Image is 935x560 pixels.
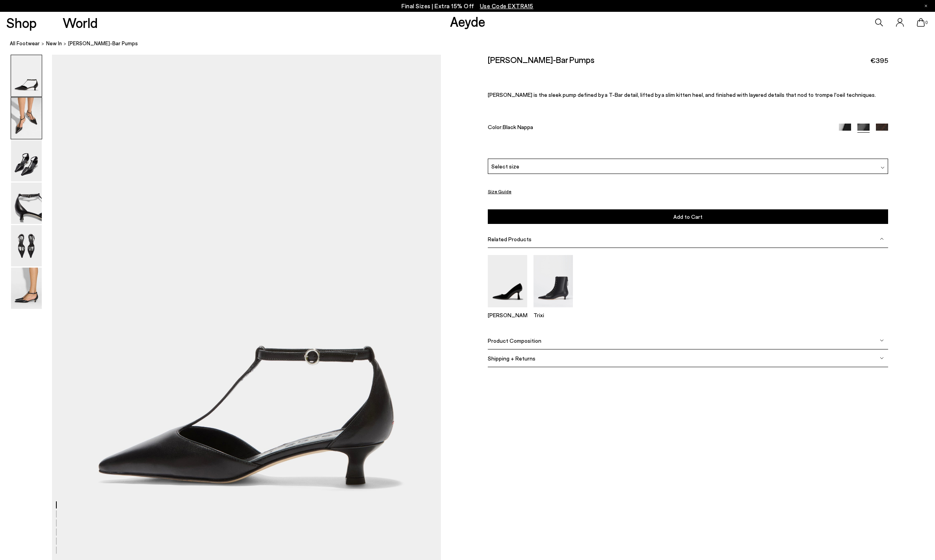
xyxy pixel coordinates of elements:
[11,98,42,139] img: Liz T-Bar Pumps - Image 2
[68,39,138,48] span: [PERSON_NAME]-Bar Pumps
[488,236,532,242] span: Related Products
[880,237,884,241] img: svg%3E
[488,91,888,98] p: [PERSON_NAME] is the sleek pump defined by a T-Bar detail, lifted by a slim kitten heel, and fini...
[10,39,40,48] a: All Footwear
[402,1,533,11] p: Final Sizes | Extra 15% Off
[488,209,888,224] button: Add to Cart
[46,40,62,46] span: New In
[488,355,535,362] span: Shipping + Returns
[533,312,573,318] p: Trixi
[870,55,888,65] span: €395
[46,39,62,48] a: New In
[488,337,541,344] span: Product Composition
[488,302,527,318] a: Zandra Pointed Pumps [PERSON_NAME]
[480,2,533,9] span: Navigate to /collections/ss25-final-sizes
[503,124,533,130] span: Black Nappa
[11,225,42,266] img: Liz T-Bar Pumps - Image 5
[450,13,485,30] a: Aeyde
[6,16,37,30] a: Shop
[11,55,42,96] img: Liz T-Bar Pumps - Image 1
[11,268,42,309] img: Liz T-Bar Pumps - Image 6
[488,312,527,318] p: [PERSON_NAME]
[880,338,884,342] img: svg%3E
[63,16,98,30] a: World
[488,124,826,133] div: Color:
[10,33,935,55] nav: breadcrumb
[533,302,573,318] a: Trixi Lace-Up Boots Trixi
[11,183,42,224] img: Liz T-Bar Pumps - Image 4
[881,166,885,170] img: svg%3E
[488,255,527,307] img: Zandra Pointed Pumps
[11,140,42,181] img: Liz T-Bar Pumps - Image 3
[917,18,925,27] a: 0
[491,162,519,170] span: Select size
[925,20,929,25] span: 0
[488,55,595,65] h2: [PERSON_NAME]-Bar Pumps
[533,255,573,307] img: Trixi Lace-Up Boots
[488,187,511,196] button: Size Guide
[880,356,884,360] img: svg%3E
[673,213,703,220] span: Add to Cart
